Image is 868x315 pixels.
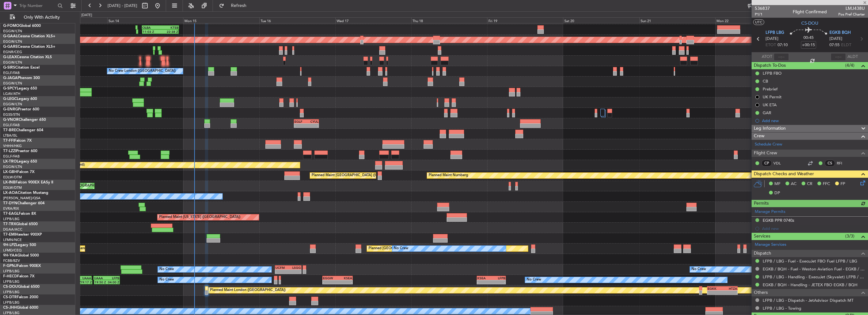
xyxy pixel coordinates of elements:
a: 9H-LPZLegacy 500 [3,243,36,247]
a: G-SPCYLegacy 650 [3,87,37,90]
div: EGGW [323,276,338,280]
div: Sat 20 [563,17,639,23]
a: G-FOMOGlobal 6000 [3,24,41,28]
span: G-ENRG [3,108,18,111]
div: 22:38 Z [160,30,178,34]
span: Dispatch To-Dos [754,62,786,69]
a: LX-TROLegacy 650 [3,160,37,164]
span: 07:10 [778,42,788,48]
span: DP [774,190,780,196]
div: No Crew [527,275,541,285]
a: LFMD/CEQ [3,248,22,253]
div: LFPB [107,276,119,280]
span: F-GPNJ [3,264,17,268]
a: EVRA/RIX [3,206,19,211]
div: No Crew [691,265,706,274]
span: ETOT [766,42,776,48]
div: Tue 16 [259,17,335,23]
span: T7-FFI [3,139,14,143]
span: T7-EAGL [3,212,19,216]
span: T7-TRX [3,222,16,226]
span: LX-GBH [3,170,17,174]
span: T7-EMI [3,233,15,237]
a: LX-GBHFalcon 7X [3,170,34,174]
span: Services [754,233,770,240]
div: LSGG [288,266,301,269]
div: KSEA [477,276,491,280]
div: - [491,280,505,284]
div: LFPB FBO [763,71,782,76]
div: UAAA [94,276,107,280]
span: LMJ438U [838,5,865,12]
div: - [276,270,288,274]
a: EGGW/LTN [3,29,22,34]
a: CS-JHHGlobal 6000 [3,306,38,310]
div: - [708,291,722,294]
div: - [338,280,352,284]
span: Crew [754,133,765,140]
span: [DATE] - [DATE] [108,3,137,9]
a: EGLF/FAB [3,71,20,75]
div: Fri 19 [487,17,563,23]
div: Flight Confirmed [793,9,827,15]
span: [DATE] [829,36,842,42]
div: HTZA [722,287,737,290]
span: [DATE] [766,36,778,42]
div: Wed 17 [335,17,411,23]
div: - [288,270,301,274]
div: KSEA [338,276,352,280]
span: T7-DYN [3,201,17,205]
div: GAR [763,110,771,115]
a: LFPB/LBG [3,217,20,221]
div: UAAA [80,276,91,280]
a: EGLF/FAB [3,123,20,127]
button: Refresh [216,1,254,11]
div: CB [763,78,768,84]
span: CR [807,181,812,187]
a: VHHH/HKG [3,144,22,148]
span: Dispatch Checks and Weather [754,170,814,178]
div: Thu 18 [411,17,487,23]
a: CS-DOUGlobal 6500 [3,285,40,289]
a: T7-DYNChallenger 604 [3,201,45,205]
div: - [323,280,338,284]
a: T7-TRXGlobal 6500 [3,222,38,226]
span: G-JAGA [3,76,18,80]
a: EGNR/CEG [3,50,22,54]
a: VDL [773,160,788,166]
div: Sun 14 [107,17,183,23]
a: EGGW/LTN [3,39,22,44]
a: G-ENRGPraetor 600 [3,108,39,111]
a: LFPB / LBG - Towing [763,306,801,311]
div: [DATE] [81,13,92,18]
a: EGKB / BQH - Fuel - Weston Aviation Fuel - EGKB / BQH [763,266,865,272]
a: LFPB / LBG - Fuel - ExecuJet FBO Fuel LFPB / LBG [763,258,857,264]
span: Dispatch [754,250,771,257]
div: No Crew [159,265,174,274]
a: G-LEGCLegacy 600 [3,97,37,101]
div: EGKK [708,287,722,290]
div: Mon 15 [183,17,259,23]
a: T7-EAGLFalcon 8X [3,212,36,216]
div: CS [825,160,835,167]
span: CS-DTR [3,295,17,299]
span: 00:45 [803,35,814,41]
span: AC [791,181,797,187]
span: (4/4) [845,62,854,69]
span: G-VNOR [3,118,19,122]
a: LFPB/LBG [3,279,20,284]
div: - [477,280,491,284]
a: Manage Services [755,242,786,248]
a: LFPB / LBG - Dispatch - JetAdvisor Dispatch MT [763,298,853,303]
button: UTC [753,19,764,25]
a: EDLW/DTM [3,185,22,190]
a: T7-LZZIPraetor 600 [3,149,37,153]
span: Flight Crew [754,150,777,157]
span: FP [840,181,845,187]
div: - [294,124,307,127]
span: T7-BRE [3,128,16,132]
a: EGGW/LTN [3,102,22,107]
span: FFC [823,181,830,187]
a: T7-EMIHawker 900XP [3,233,42,237]
div: CP [761,160,772,167]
